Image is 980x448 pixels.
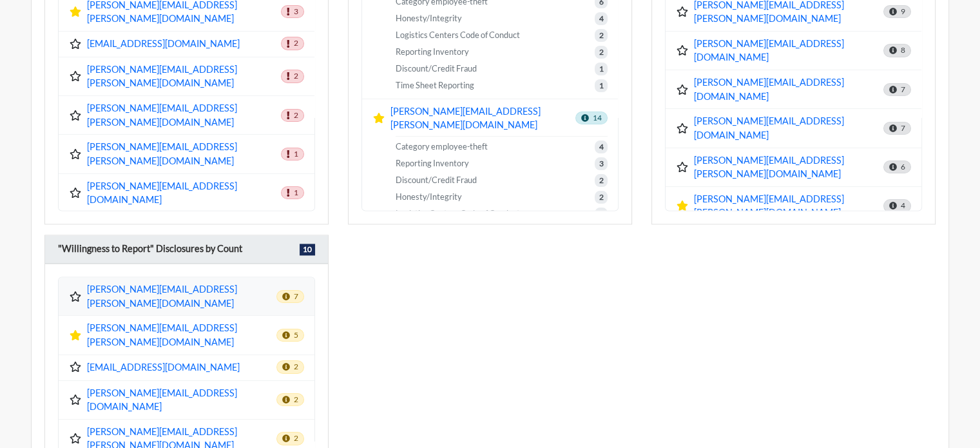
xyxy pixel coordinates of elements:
[276,360,304,373] span: Total count: 2
[595,157,608,170] span: 3
[595,141,608,153] span: 4
[595,191,608,204] span: 2
[396,191,590,203] span: Honesty/Integrity
[58,243,242,255] h6: "Willingness to Report" Disclosures by Count
[396,141,590,153] span: Category employee-theft
[300,244,315,255] span: 10
[883,44,911,57] span: Total count: 8
[87,360,240,375] a: [EMAIL_ADDRESS][DOMAIN_NAME]
[45,235,328,264] div: Employees displayed in this category reported Unwillingness to Report colleagues/coworkers involv...
[396,157,590,170] span: Reporting Inventory
[883,161,911,173] span: Total count: 6
[87,179,281,207] a: [PERSON_NAME][EMAIL_ADDRESS][DOMAIN_NAME]
[595,46,608,59] span: 2
[281,148,304,161] span: 1 admissions
[396,208,590,220] span: Logistics Centers Code of Conduct
[883,122,911,135] span: Total count: 7
[281,37,304,50] span: 2 admissions
[396,79,590,92] span: Time Sheet Reporting
[883,83,911,96] span: Total count: 7
[396,46,590,58] span: Reporting Inventory
[87,63,281,90] a: [PERSON_NAME][EMAIL_ADDRESS][PERSON_NAME][DOMAIN_NAME]
[694,192,883,220] a: [PERSON_NAME][EMAIL_ADDRESS][PERSON_NAME][DOMAIN_NAME]
[883,5,911,18] span: Total count: 9
[281,109,304,122] span: 2 admissions
[595,12,608,25] span: 4
[694,75,883,103] a: [PERSON_NAME][EMAIL_ADDRESS][DOMAIN_NAME]
[396,29,590,41] span: Logistics Centers Code of Conduct
[87,140,281,168] a: [PERSON_NAME][EMAIL_ADDRESS][PERSON_NAME][DOMAIN_NAME]
[595,79,608,92] span: 1
[87,282,276,310] a: [PERSON_NAME][EMAIL_ADDRESS][PERSON_NAME][DOMAIN_NAME]
[396,174,590,186] span: Discount/Credit Fraud
[281,70,304,83] span: 2 admissions
[595,29,608,42] span: 2
[276,290,304,303] span: Total count: 7
[87,101,281,129] a: [PERSON_NAME][EMAIL_ADDRESS][PERSON_NAME][DOMAIN_NAME]
[396,12,590,24] span: Honesty/Integrity
[276,393,304,406] span: Total count: 2
[281,186,304,199] span: 1 admissions
[595,63,608,75] span: 1
[694,37,883,64] a: [PERSON_NAME][EMAIL_ADDRESS][DOMAIN_NAME]
[396,63,590,75] span: Discount/Credit Fraud
[883,199,911,212] span: Total count: 4
[575,112,608,124] span: 14 skips/timeouts
[87,321,276,349] a: [PERSON_NAME][EMAIL_ADDRESS][PERSON_NAME][DOMAIN_NAME]
[390,104,575,132] a: [PERSON_NAME][EMAIL_ADDRESS][PERSON_NAME][DOMAIN_NAME]
[694,153,883,181] a: [PERSON_NAME][EMAIL_ADDRESS][PERSON_NAME][DOMAIN_NAME]
[87,37,240,51] a: [EMAIL_ADDRESS][DOMAIN_NAME]
[595,174,608,187] span: 2
[87,386,276,414] a: [PERSON_NAME][EMAIL_ADDRESS][DOMAIN_NAME]
[595,208,608,220] span: 2
[276,432,304,445] span: Total count: 2
[694,114,883,142] a: [PERSON_NAME][EMAIL_ADDRESS][DOMAIN_NAME]
[281,5,304,18] span: 3 admissions
[276,329,304,342] span: Total count: 5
